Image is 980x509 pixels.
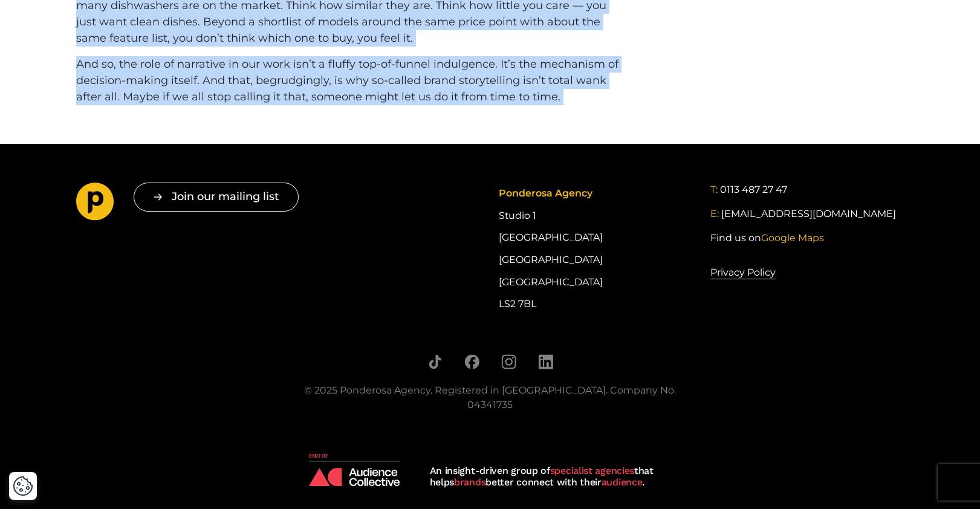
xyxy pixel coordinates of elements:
[550,465,634,476] strong: specialist agencies
[76,183,114,225] a: Go to homepage
[134,183,299,211] button: Join our mailing list
[761,232,824,244] span: Google Maps
[710,265,776,280] a: Privacy Policy
[710,184,718,195] span: T:
[538,354,553,369] a: Follow us on LinkedIn
[13,476,33,496] button: Cookie Settings
[499,183,692,315] div: Studio 1 [GEOGRAPHIC_DATA] [GEOGRAPHIC_DATA] [GEOGRAPHIC_DATA] LS2 7BL
[464,354,479,369] a: Follow us on Facebook
[454,476,485,488] strong: brands
[13,476,33,496] img: Revisit consent button
[76,57,618,103] span: And so, the role of narrative in our work isn’t a fluffy top-of-funnel indulgence. It’s the mecha...
[499,187,592,199] span: Ponderosa Agency
[430,465,672,488] div: An insight-driven group of that helps better connect with their .
[710,231,824,245] a: Find us onGoogle Maps
[309,453,400,487] img: Audience Collective logo
[602,476,643,488] strong: audience
[721,207,896,221] a: [EMAIL_ADDRESS][DOMAIN_NAME]
[427,354,443,369] a: Follow us on TikTok
[720,183,787,197] a: 0113 487 27 47
[288,383,693,412] div: © 2025 Ponderosa Agency. Registered in [GEOGRAPHIC_DATA]. Company No. 04341735
[501,354,516,369] a: Follow us on Instagram
[710,208,719,219] span: E:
